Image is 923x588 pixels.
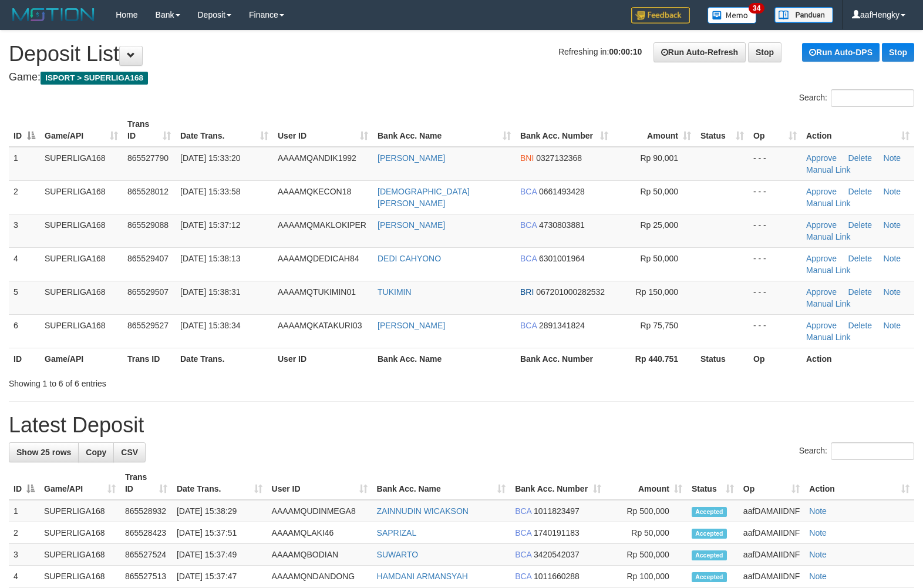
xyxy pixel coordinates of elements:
td: Rp 50,000 [606,522,687,544]
span: [DATE] 15:38:34 [180,321,240,330]
a: Manual Link [806,299,851,308]
a: Approve [806,321,837,330]
a: Manual Link [806,266,851,275]
th: Game/API: activate to sort column ascending [39,466,120,500]
span: BCA [515,506,531,516]
td: 865527524 [120,544,172,566]
a: CSV [113,442,146,462]
span: BNI [520,153,534,163]
a: Manual Link [806,232,851,241]
th: Bank Acc. Name [373,348,516,369]
span: Copy 0661493428 to clipboard [539,187,585,196]
h1: Latest Deposit [9,414,914,437]
th: Status: activate to sort column ascending [696,113,749,147]
td: aafDAMAIIDNF [739,522,804,544]
h4: Game: [9,72,914,83]
a: Manual Link [806,332,851,342]
td: 865527513 [120,566,172,587]
td: SUPERLIGA168 [40,314,123,348]
td: SUPERLIGA168 [40,214,123,247]
span: Accepted [692,507,727,517]
td: [DATE] 15:37:51 [172,522,267,544]
td: [DATE] 15:38:29 [172,500,267,522]
th: Rp 440.751 [613,348,696,369]
span: AAAAMQTUKIMIN01 [278,287,356,297]
a: HAMDANI ARMANSYAH [377,572,468,581]
td: 3 [9,214,40,247]
a: Manual Link [806,165,851,174]
span: 865528012 [127,187,169,196]
strong: 00:00:10 [609,47,642,56]
td: Rp 100,000 [606,566,687,587]
a: Run Auto-DPS [802,43,880,62]
a: Note [809,550,827,559]
a: Note [884,254,901,263]
td: AAAAMQBODIAN [267,544,372,566]
td: SUPERLIGA168 [39,566,120,587]
a: Note [809,528,827,537]
td: [DATE] 15:37:49 [172,544,267,566]
span: 865527790 [127,153,169,163]
td: Rp 500,000 [606,544,687,566]
span: BCA [515,550,531,559]
td: AAAAMQUDINMEGA8 [267,500,372,522]
td: Rp 500,000 [606,500,687,522]
td: aafDAMAIIDNF [739,566,804,587]
img: MOTION_logo.png [9,6,98,23]
span: Copy [86,448,106,457]
td: SUPERLIGA168 [40,147,123,181]
a: Manual Link [806,199,851,208]
span: Copy 1011823497 to clipboard [534,506,580,516]
td: 3 [9,544,39,566]
span: Copy 1740191183 to clipboard [534,528,580,537]
td: - - - [749,214,801,247]
span: [DATE] 15:38:31 [180,287,240,297]
span: Rp 50,000 [640,187,678,196]
img: panduan.png [774,7,833,23]
input: Search: [831,442,914,460]
span: Copy 3420542037 to clipboard [534,550,580,559]
a: Delete [848,187,872,196]
td: SUPERLIGA168 [40,247,123,281]
a: Copy [78,442,114,462]
a: Note [884,187,901,196]
a: Approve [806,187,837,196]
span: Rp 75,750 [640,321,678,330]
th: Op [749,348,801,369]
span: Copy 067201000282532 to clipboard [536,287,605,297]
a: [DEMOGRAPHIC_DATA][PERSON_NAME] [378,187,470,208]
a: Note [884,321,901,330]
span: BCA [515,572,531,581]
span: Show 25 rows [16,448,71,457]
span: Accepted [692,572,727,582]
th: Op: activate to sort column ascending [739,466,804,500]
td: - - - [749,281,801,314]
td: AAAAMQLAKI46 [267,522,372,544]
td: [DATE] 15:37:47 [172,566,267,587]
a: DEDI CAHYONO [378,254,441,263]
td: 4 [9,247,40,281]
span: [DATE] 15:33:58 [180,187,240,196]
th: Action: activate to sort column ascending [801,113,914,147]
h1: Deposit List [9,42,914,66]
span: BCA [515,528,531,537]
span: 865529507 [127,287,169,297]
td: SUPERLIGA168 [40,180,123,214]
th: Action [801,348,914,369]
span: 865529527 [127,321,169,330]
td: 1 [9,500,39,522]
th: Bank Acc. Name: activate to sort column ascending [373,113,516,147]
td: aafDAMAIIDNF [739,500,804,522]
a: Note [809,506,827,516]
span: Copy 6301001964 to clipboard [539,254,585,263]
a: Approve [806,153,837,163]
th: Status [696,348,749,369]
a: TUKIMIN [378,287,412,297]
a: Delete [848,287,872,297]
td: SUPERLIGA168 [39,500,120,522]
span: Copy 1011660288 to clipboard [534,572,580,581]
span: [DATE] 15:37:12 [180,220,240,230]
span: AAAAMQMAKLOKIPER [278,220,366,230]
span: BCA [520,187,537,196]
td: SUPERLIGA168 [39,544,120,566]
